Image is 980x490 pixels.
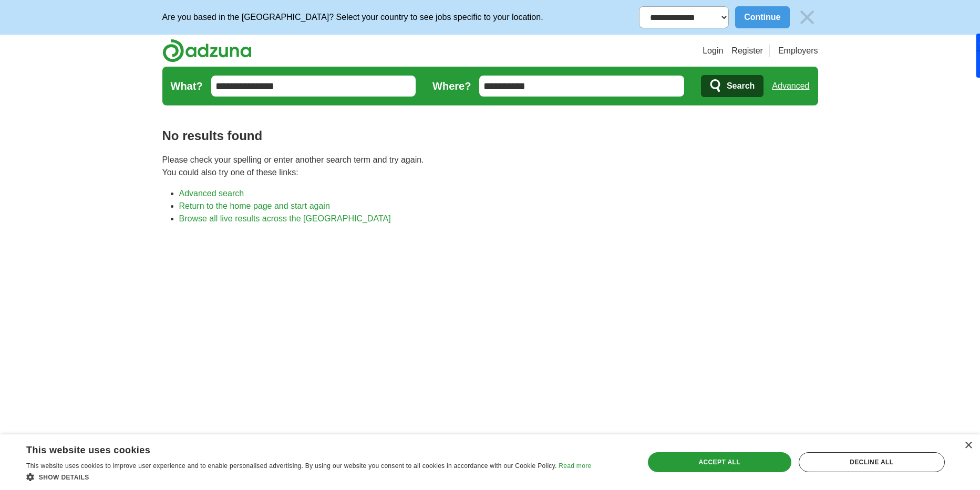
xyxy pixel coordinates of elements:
a: Login [703,45,723,57]
a: Browse all live results across the [GEOGRAPHIC_DATA] [179,214,391,223]
div: Accept all [648,452,791,472]
p: Are you based in the [GEOGRAPHIC_DATA]? Select your country to see jobs specific to your location. [162,11,543,24]
span: Search [727,76,755,97]
p: Please check your spelling or enter another search term and try again. You could also try one of ... [162,154,818,179]
a: Return to the home page and start again [179,201,330,210]
div: Show details [26,472,591,482]
span: Show details [39,474,89,481]
img: Adzuna logo [162,39,252,62]
a: Advanced search [179,189,244,198]
div: Decline all [799,452,945,472]
img: icon_close_no_bg.svg [796,6,818,28]
label: What? [171,78,203,94]
a: Register [731,45,763,57]
div: This website uses cookies [26,441,565,456]
a: Advanced [772,76,809,97]
h1: No results found [162,126,818,145]
a: Read more, opens a new window [559,462,591,470]
button: Continue [735,6,789,28]
span: This website uses cookies to improve user experience and to enable personalised advertising. By u... [26,462,557,470]
a: Employers [778,45,818,57]
div: Close [964,442,972,450]
button: Search [701,75,764,97]
label: Where? [432,78,471,94]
